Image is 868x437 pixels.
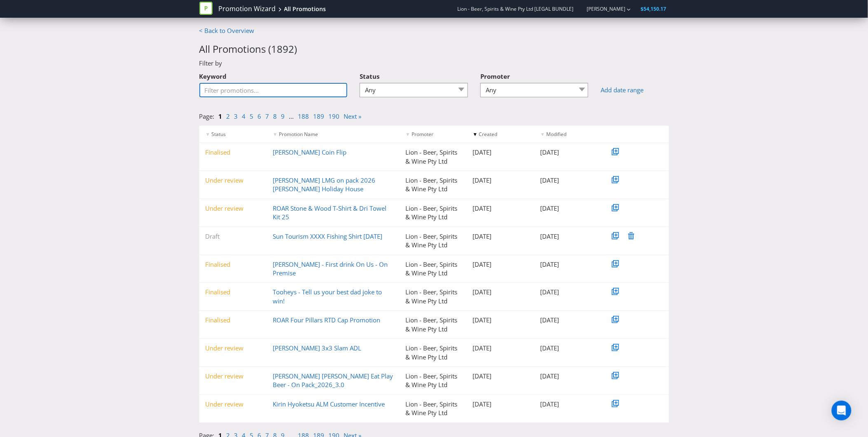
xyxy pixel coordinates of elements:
[399,316,467,334] div: Lion - Beer, Spirits & Wine Pty Ltd
[534,232,601,241] div: [DATE]
[289,112,298,121] li: ...
[250,112,254,120] a: 5
[273,204,386,221] a: ROAR Stone & Wood T-Shirt & Dri Towel Kit 25
[258,112,262,120] a: 6
[641,5,667,12] span: $54,150.17
[219,112,222,120] a: 1
[273,260,388,277] a: [PERSON_NAME] - First drink On Us - On Premise
[273,176,375,193] a: [PERSON_NAME] LMG on pack 2026 [PERSON_NAME] Holiday House
[399,372,467,390] div: Lion - Beer, Spirits & Wine Pty Ltd
[199,288,267,296] div: Finalised
[467,400,534,409] div: [DATE]
[579,5,626,12] a: [PERSON_NAME]
[399,260,467,278] div: Lion - Beer, Spirits & Wine Pty Ltd
[399,176,467,194] div: Lion - Beer, Spirits & Wine Pty Ltd
[298,112,309,120] a: 188
[295,42,297,56] span: )
[399,232,467,250] div: Lion - Beer, Spirits & Wine Pty Ltd
[314,112,325,120] a: 189
[199,316,267,324] div: Finalised
[467,372,534,381] div: [DATE]
[479,131,498,138] span: Created
[273,232,382,240] a: Sun Tourism XXXX Fishing Shirt [DATE]
[242,112,246,120] a: 4
[467,176,534,185] div: [DATE]
[199,68,227,81] label: Keyword
[199,232,267,241] div: Draft
[274,112,277,120] a: 8
[273,372,393,389] a: [PERSON_NAME] [PERSON_NAME] Eat Play Beer - On Pack_2026_3.0
[199,83,348,97] input: Filter promotions...
[534,400,601,409] div: [DATE]
[199,42,271,56] span: All Promotions (
[546,131,566,138] span: Modified
[206,131,211,138] span: ▼
[467,344,534,352] div: [DATE]
[467,148,534,157] div: [DATE]
[399,288,467,305] div: Lion - Beer, Spirits & Wine Pty Ltd
[480,72,510,80] span: Promoter
[199,176,267,185] div: Under review
[199,204,267,213] div: Under review
[279,131,318,138] span: Promotion Name
[211,131,226,138] span: Status
[284,5,326,13] div: All Promotions
[540,131,545,138] span: ▼
[199,344,267,352] div: Under review
[467,316,534,324] div: [DATE]
[273,288,382,305] a: Tooheys - Tell us your best dad joke to win!
[467,288,534,296] div: [DATE]
[405,131,410,138] span: ▼
[534,260,601,269] div: [DATE]
[360,72,379,80] span: Status
[601,86,669,94] a: Add date range
[199,260,267,269] div: Finalised
[199,112,215,120] span: Page:
[227,112,230,120] a: 2
[193,59,675,68] div: Filter by
[399,148,467,166] div: Lion - Beer, Spirits & Wine Pty Ltd
[832,401,852,421] div: Open Intercom Messenger
[534,176,601,185] div: [DATE]
[344,112,362,120] a: Next »
[273,344,361,352] a: [PERSON_NAME] 3x3 Slam ADL
[467,260,534,269] div: [DATE]
[199,26,255,35] a: < Back to Overview
[534,204,601,213] div: [DATE]
[534,372,601,381] div: [DATE]
[534,288,601,296] div: [DATE]
[399,400,467,418] div: Lion - Beer, Spirits & Wine Pty Ltd
[199,148,267,157] div: Finalised
[399,204,467,222] div: Lion - Beer, Spirits & Wine Pty Ltd
[273,400,385,408] a: Kirin Hyoketsu ALM Customer Incentive
[266,112,269,120] a: 7
[534,316,601,324] div: [DATE]
[273,131,278,138] span: ▼
[534,148,601,157] div: [DATE]
[329,112,340,120] a: 190
[199,400,267,409] div: Under review
[271,42,295,56] span: 1892
[534,344,601,352] div: [DATE]
[467,204,534,213] div: [DATE]
[412,131,433,138] span: Promoter
[473,131,478,138] span: ▼
[458,5,574,12] span: Lion - Beer, Spirits & Wine Pty Ltd [LEGAL BUNDLE]
[234,112,238,120] a: 3
[219,4,276,14] a: Promotion Wizard
[281,112,285,120] a: 9
[273,148,346,156] a: [PERSON_NAME] Coin Flip
[273,316,380,324] a: ROAR Four Pillars RTD Cap Promotion
[467,232,534,241] div: [DATE]
[199,372,267,381] div: Under review
[399,344,467,362] div: Lion - Beer, Spirits & Wine Pty Ltd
